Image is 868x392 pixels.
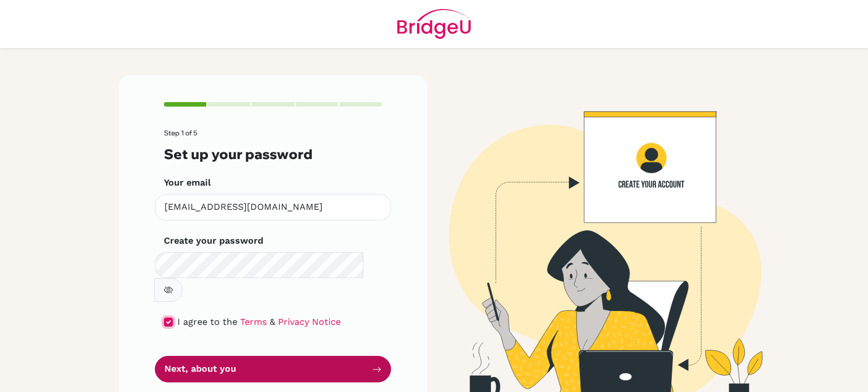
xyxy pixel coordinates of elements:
[164,176,211,190] label: Your email
[270,316,275,327] span: &
[164,129,197,137] span: Step 1 of 5
[177,316,237,327] span: I agree to the
[164,234,263,248] label: Create your password
[155,194,391,221] input: Insert your email*
[164,146,382,162] h3: Set up your password
[240,316,267,327] a: Terms
[155,356,391,382] button: Next, about you
[278,316,341,327] a: Privacy Notice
